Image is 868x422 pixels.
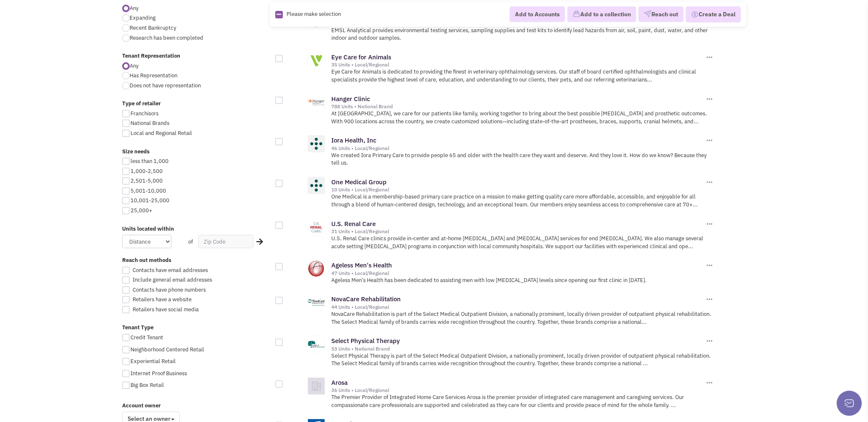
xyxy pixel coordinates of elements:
span: Local and Regional Retail [131,130,192,137]
label: Account owner [122,402,270,410]
span: Include general email addresses [133,276,212,283]
p: NovaCare Rehabilitation is part of the Select Medical Outpatient Division, a nationally prominent... [331,310,714,326]
img: icon-collection-lavender.png [573,10,580,18]
label: Tenant Representation [122,52,270,60]
span: Big Box Retail [131,381,164,389]
p: EMSL Analytical provides environmental testing services, sampling supplies and test kits to ident... [331,27,714,42]
p: The Premier Provider of Integrated Home Care Services Arosa is the premier provider of integrated... [331,394,714,409]
div: 53 Units • National Brand [331,346,704,352]
button: Add to Accounts [510,6,565,22]
a: Hanger Clinic [331,95,370,103]
span: Neighborhood Centered Retail [131,346,204,353]
span: Contacts have phone numbers [133,286,206,293]
span: Retailers have a website [133,296,192,303]
p: U.S. Renal Care clinics provide in-center and at-home [MEDICAL_DATA] and [MEDICAL_DATA] services ... [331,235,714,250]
span: Contacts have email addresses [133,267,208,274]
div: 46 Units • Local/Regional [331,145,704,152]
label: Tenant Type [122,324,270,332]
a: Eye Care for Animals [331,53,391,61]
span: 5,001-10,000 [131,187,166,194]
span: 1,000-2,500 [131,168,163,175]
span: Experiential Retail [131,358,176,365]
input: Zip Code [198,235,253,248]
span: of [188,238,193,245]
div: 35 Units • Local/Regional [331,61,704,68]
label: Reach out methods [122,257,270,264]
img: Rectangle.png [275,11,283,18]
span: Research has been completed [130,34,203,41]
a: Select Physical Therapy [331,337,400,345]
div: 44 Units • Local/Regional [331,304,704,310]
div: 36 Units • Local/Regional [331,387,704,394]
div: 47 Units • Local/Regional [331,270,704,277]
span: Internet Proof Business [131,370,187,377]
div: 788 Units • National Brand [331,103,704,110]
span: Expanding [130,14,156,21]
p: One Medical is a membership-based primary care practice on a mission to make getting quality care... [331,193,714,208]
a: U.S. Renal Care [331,220,376,228]
span: Recent Bankruptcy [130,24,176,31]
p: Ageless Men’s Health has been dedicated to assisting men with low [MEDICAL_DATA] levels since ope... [331,277,714,285]
span: Any [130,5,138,12]
p: At [GEOGRAPHIC_DATA], we care for our patients like family, working together to bring about the b... [331,110,714,125]
a: Arosa [331,379,348,386]
span: 10,001-25,000 [131,197,169,204]
p: We created Iora Primary Care to provide people 65 and older with the health care they want and de... [331,152,714,167]
p: Eye Care for Animals is dedicated to providing the finest in veterinary ophthalmology services. O... [331,68,714,84]
label: Type of retailer [122,100,270,108]
a: NovaCare Rehabilitation [331,295,401,303]
a: Ageless Men's Health [331,261,392,269]
span: 25,000+ [131,207,152,214]
img: Deal-Dollar.png [691,10,699,19]
span: Any [130,62,138,69]
span: Franchisors [131,110,159,117]
label: Size needs [122,148,270,156]
span: less than 1,000 [131,158,169,165]
span: Does not have representation [130,82,201,89]
a: One Medical Group [331,178,387,186]
span: Please make selection [287,10,341,18]
button: Create a Deal [686,6,741,23]
label: Units located within [122,225,270,233]
span: National Brands [131,119,169,127]
span: Retailers have social media [133,306,199,313]
img: VectorPaper_Plane.png [644,10,651,18]
span: Credit Tenant [131,334,163,341]
div: Search Nearby [251,236,264,247]
a: Iora Health, Inc [331,136,376,144]
span: 2,501-5,000 [131,177,163,184]
div: 31 Units • Local/Regional [331,228,704,235]
span: Has Representation [130,72,177,79]
button: Reach out [638,7,684,23]
div: 10 Units • Local/Regional [331,186,704,193]
button: Add to a collection [567,7,636,23]
p: Select Physical Therapy is part of the Select Medical Outpatient Division, a nationally prominent... [331,352,714,368]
